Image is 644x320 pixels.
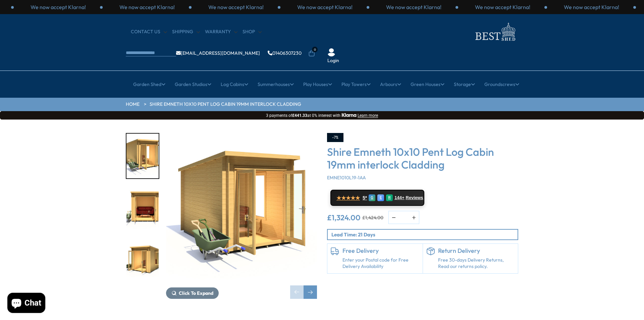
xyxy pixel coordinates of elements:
[150,101,301,108] a: Shire Emneth 10x10 Pent Log Cabin 19mm interlock Cladding
[458,3,547,11] div: 1 / 3
[208,3,264,11] p: We now accept Klarna!
[327,175,366,181] span: EMNE1010L19-1AA
[304,285,317,299] div: Next slide
[336,195,360,201] span: ★★★★★
[103,3,192,11] div: 3 / 3
[290,285,304,299] div: Previous slide
[131,29,167,35] a: CONTACT US
[172,29,200,35] a: Shipping
[369,3,458,11] div: 3 / 3
[438,257,515,270] p: Free 30-days Delivery Returns, Read our returns policy.
[243,29,262,35] a: Shop
[14,3,103,11] div: 2 / 3
[308,50,315,57] a: 0
[411,76,444,93] a: Green Houses
[438,247,515,255] h6: Return Delivery
[342,257,419,270] a: Enter your Postal code for Free Delivery Availability
[297,3,353,11] p: We now accept Klarna!
[341,76,371,93] a: Play Towers
[369,194,375,201] div: G
[327,48,335,56] img: User Icon
[258,76,294,93] a: Summerhouses
[166,287,219,299] button: Click To Expand
[119,3,175,11] p: We now accept Klarna!
[331,231,518,238] p: Lead Time: 21 Days
[166,133,317,299] div: 1 / 12
[394,195,404,200] span: 144+
[205,29,237,35] a: Warranty
[5,293,47,315] inbox-online-store-chat: Shopify online store chat
[386,3,441,11] p: We now accept Klarna!
[406,195,423,200] span: Reviews
[31,3,86,11] p: We now accept Klarna!
[327,214,361,221] ins: £1,324.00
[327,133,343,142] div: -7%
[166,133,317,284] img: Shire Emneth 10x10 Pent Log Cabin 19mm interlock Cladding - Best Shed
[377,194,384,201] div: E
[126,186,159,231] img: Emneth_2990g209010gx719mm000life_ccd91f5a-c756-4dd0-a3ed-85b37ebe27fc_200x200.jpg
[126,186,159,232] div: 2 / 12
[126,133,159,179] div: 1 / 12
[312,47,318,52] span: 0
[564,3,619,11] p: We now accept Klarna!
[175,76,211,93] a: Garden Studios
[126,238,159,284] div: 3 / 12
[484,76,519,93] a: Groundscrews
[386,194,393,201] div: R
[471,21,518,43] img: logo
[454,76,475,93] a: Storage
[330,190,424,206] a: ★★★★★ 5* G E R 144+ Reviews
[280,3,369,11] div: 2 / 3
[176,51,260,55] a: [EMAIL_ADDRESS][DOMAIN_NAME]
[327,57,339,64] a: Login
[221,76,248,93] a: Log Cabins
[362,215,383,220] del: £1,424.00
[133,76,165,93] a: Garden Shed
[126,101,140,108] a: HOME
[303,76,332,93] a: Play Houses
[380,76,401,93] a: Arbours
[327,145,518,171] h3: Shire Emneth 10x10 Pent Log Cabin 19mm interlock Cladding
[192,3,280,11] div: 1 / 3
[475,3,530,11] p: We now accept Klarna!
[268,51,302,55] a: 01406307230
[179,290,213,296] span: Click To Expand
[342,247,419,255] h6: Free Delivery
[547,3,636,11] div: 2 / 3
[126,134,159,178] img: Emneth_2990g209010gx719mm030life_55f9e69e-6ad0-4a9a-af2a-4c325612e382_200x200.jpg
[126,239,159,283] img: Emneth_2990g209010gx719mm-030life_96b2895a-e98d-4c6c-bcf5-fefe815c26fc_200x200.jpg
